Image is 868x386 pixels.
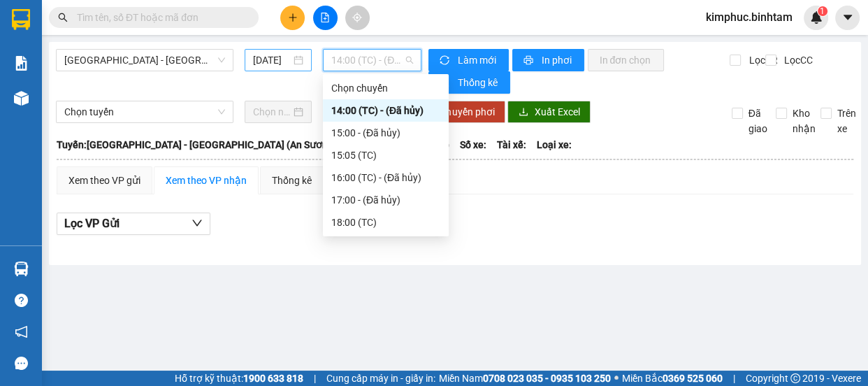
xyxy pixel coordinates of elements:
div: 15:05 (TC) [331,148,440,163]
span: In phơi [541,52,573,68]
b: Tuyến: [GEOGRAPHIC_DATA] - [GEOGRAPHIC_DATA] (An Sương) [57,139,337,150]
strong: 0369 525 060 [663,373,723,384]
input: 13/08/2025 [253,52,291,68]
span: notification [15,325,28,338]
span: copyright [790,373,800,383]
span: Số xe: [460,137,486,152]
button: plus [280,6,305,30]
span: printer [523,55,535,66]
button: file-add [313,6,338,30]
img: solution-icon [14,56,29,71]
strong: 1900 633 818 [243,373,303,384]
span: Cung cấp máy in - giấy in: [326,371,435,386]
span: Thống kê [457,75,499,90]
span: Loại xe: [537,137,572,152]
span: kimphuc.binhtam [695,8,804,26]
span: down [191,217,203,229]
span: sync [440,55,451,66]
span: Tài xế: [497,137,526,152]
span: search [58,13,68,22]
div: 16:00 (TC) - (Đã hủy) [331,170,440,185]
span: Lọc VP Gửi [64,215,120,232]
button: In đơn chọn [588,49,664,71]
sup: 1 [818,6,827,16]
button: aim [345,6,370,30]
img: icon-new-feature [810,11,823,24]
input: Chọn ngày [253,104,291,120]
img: warehouse-icon [14,262,29,276]
span: file-add [320,13,330,22]
button: printerIn phơi [512,49,584,71]
button: caret-down [835,6,860,30]
span: question-circle [15,294,28,307]
span: 14:00 (TC) - (Đã hủy) [331,50,413,71]
div: 17:00 - (Đã hủy) [331,192,440,208]
span: Miền Bắc [622,371,723,386]
span: Hỗ trợ kỹ thuật: [175,371,303,386]
span: plus [288,13,298,22]
div: Chọn chuyến [323,77,449,99]
span: Đã giao [743,106,773,136]
span: Lọc CR [743,52,779,68]
span: | [733,371,735,386]
span: Chọn tuyến [64,101,225,122]
span: Kho nhận [787,106,821,136]
button: Lọc VP Gửi [57,213,210,235]
div: 14:00 (TC) - (Đã hủy) [331,103,440,118]
span: | [314,371,316,386]
div: 15:00 - (Đã hủy) [331,125,440,141]
img: warehouse-icon [14,91,29,106]
span: Làm mới [457,52,498,68]
div: Xem theo VP nhận [166,173,247,188]
div: 18:00 (TC) [331,215,440,230]
div: Chọn chuyến [331,80,440,96]
img: logo-vxr [12,9,30,30]
button: bar-chartThống kê [428,71,510,94]
input: Tìm tên, số ĐT hoặc mã đơn [77,10,242,25]
div: Thống kê [272,173,312,188]
div: Xem theo VP gửi [68,173,140,188]
button: downloadXuất Excel [507,101,591,123]
span: Trên xe [832,106,862,136]
span: message [15,357,28,370]
span: Lọc CC [779,52,815,68]
span: 1 [820,6,825,16]
span: aim [352,13,362,22]
button: Chuyển phơi [428,101,505,123]
span: caret-down [841,11,854,24]
span: Miền Nam [439,371,611,386]
button: syncLàm mới [428,49,509,71]
span: Sài Gòn - Quảng Ngãi (An Sương) [64,50,225,71]
strong: 0708 023 035 - 0935 103 250 [483,373,611,384]
span: ⚪️ [614,376,619,381]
